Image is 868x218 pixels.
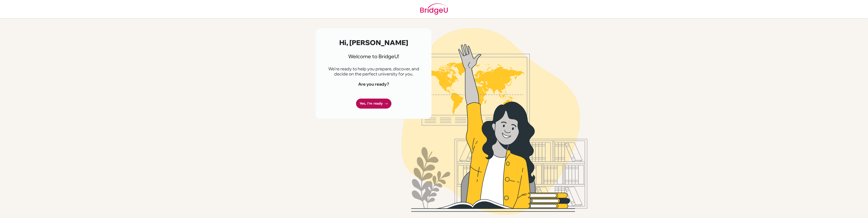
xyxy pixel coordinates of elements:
img: Welcome to Bridge U [374,28,615,215]
h4: Are you ready? [326,82,421,87]
a: Yes, I'm ready [356,99,391,109]
h3: Welcome to BridgeU! [326,53,421,59]
p: We're ready to help you prepare, discover, and decide on the perfect university for you. [326,66,421,76]
h2: Hi, [PERSON_NAME] [326,38,421,47]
